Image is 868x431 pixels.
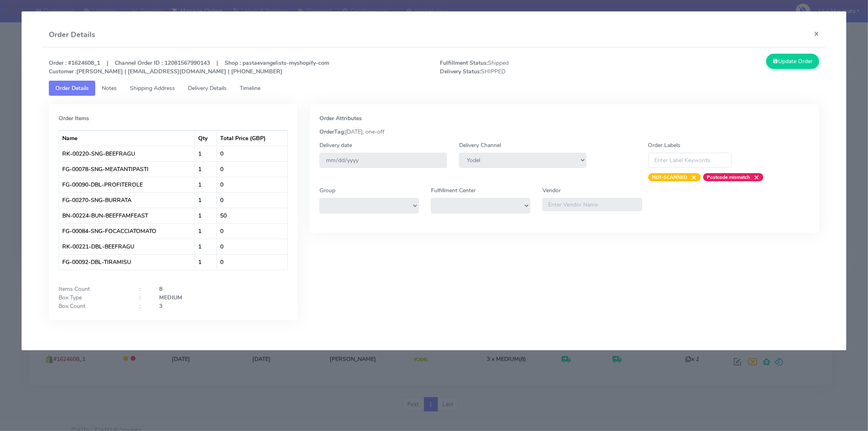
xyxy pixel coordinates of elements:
[195,177,217,192] td: 1
[59,177,195,192] td: FG-00090-DBL-PROFITEROLE
[133,285,153,293] div: :
[159,285,162,293] strong: 8
[49,59,329,75] strong: Order : #1624608_1 | Channel Order ID : 12081567990143 | Shop : pastaevangelists-myshopify-com [P...
[59,208,195,223] td: BN-00224-BUN-BEEFFAMFEAST
[217,130,287,146] th: Total Price (GBP)
[440,59,488,67] strong: Fulfillment Status:
[195,254,217,270] td: 1
[750,173,759,181] span: ×
[766,54,819,69] button: Update Order
[159,294,182,301] strong: MEDIUM
[195,208,217,223] td: 1
[217,208,287,223] td: 50
[195,161,217,177] td: 1
[52,285,133,293] div: Items Count
[195,130,217,146] th: Qty
[434,59,630,76] span: Shipped SHIPPED
[217,254,287,270] td: 0
[52,293,133,302] div: Box Type
[707,174,750,180] strong: Postcode mismatch
[240,84,260,92] span: Timeline
[59,161,195,177] td: FG-00078-SNG-MEATANTIPASTI
[133,293,153,302] div: :
[807,23,826,44] button: Close
[133,302,153,310] div: :
[459,141,501,150] label: Delivery Channel
[217,161,287,177] td: 0
[49,29,95,40] h4: Order Details
[49,68,77,75] strong: Customer :
[688,173,697,181] span: ×
[542,186,561,195] label: Vendor
[130,84,175,92] span: Shipping Address
[440,68,481,75] strong: Delivery Status:
[648,141,681,150] label: Order Labels
[319,186,335,195] label: Group
[217,223,287,239] td: 0
[55,84,89,92] span: Order Details
[217,192,287,208] td: 0
[59,146,195,161] td: RK-00220-SNG-BEEFRAGU
[319,114,362,122] strong: Order Attributes
[652,174,688,180] strong: NOT-SCANNED
[52,302,133,310] div: Box Count
[313,128,816,136] div: [DATE], one-off
[319,141,352,150] label: Delivery date
[542,198,642,211] input: Enter Vendor Name
[431,186,476,195] label: Fulfillment Center
[49,81,819,96] ul: Tabs
[59,239,195,254] td: RK-00221-DBL-BEEFRAGU
[59,254,195,270] td: FG-00092-DBL-TIRAMISU
[59,223,195,239] td: FG-00084-SNG-FOCACCIATOMATO
[159,302,162,310] strong: 3
[217,177,287,192] td: 0
[195,223,217,239] td: 1
[217,146,287,161] td: 0
[188,84,227,92] span: Delivery Details
[59,130,195,146] th: Name
[217,239,287,254] td: 0
[195,239,217,254] td: 1
[102,84,117,92] span: Notes
[59,114,89,122] strong: Order Items
[59,192,195,208] td: FG-00270-SNG-BURRATA
[648,153,732,168] input: Enter Label Keywords
[195,192,217,208] td: 1
[195,146,217,161] td: 1
[319,128,345,136] strong: OrderTag:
